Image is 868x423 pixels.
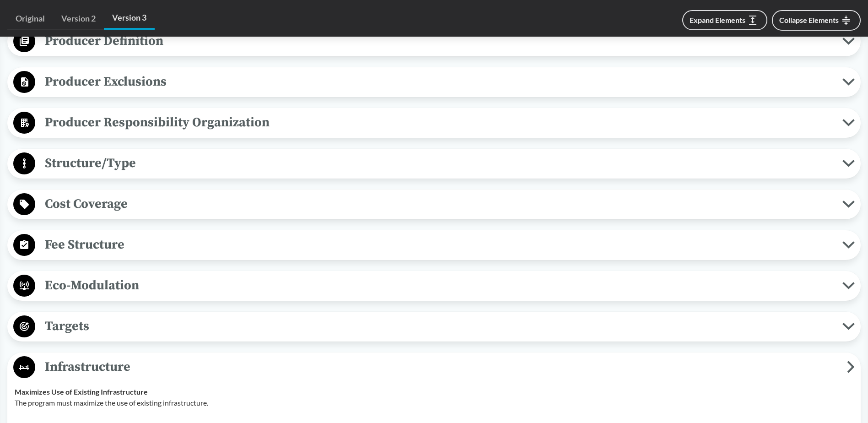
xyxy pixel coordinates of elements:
strong: Maximizes Use of Existing Infrastructure [15,387,148,396]
span: Structure/Type [35,153,842,174]
span: Fee Structure [35,234,842,255]
a: Version 3 [104,7,155,30]
button: Targets [11,315,857,338]
button: Producer Definition [11,30,857,53]
span: Cost Coverage [35,194,842,214]
span: Producer Responsibility Organization [35,112,842,133]
a: Version 2 [53,8,104,29]
span: Targets [35,316,842,336]
p: The program must maximize the use of existing infrastructure. [15,397,853,408]
span: Infrastructure [35,357,847,377]
button: Infrastructure [11,356,857,379]
button: Structure/Type [11,152,857,175]
button: Collapse Elements [772,10,861,31]
button: Expand Elements [682,10,767,30]
a: Original [7,8,53,29]
span: Producer Definition [35,31,842,51]
button: Producer Responsibility Organization [11,111,857,135]
button: Eco-Modulation [11,274,857,298]
button: Fee Structure [11,233,857,257]
button: Producer Exclusions [11,70,857,94]
span: Eco-Modulation [35,275,842,296]
span: Producer Exclusions [35,71,842,92]
button: Cost Coverage [11,193,857,216]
